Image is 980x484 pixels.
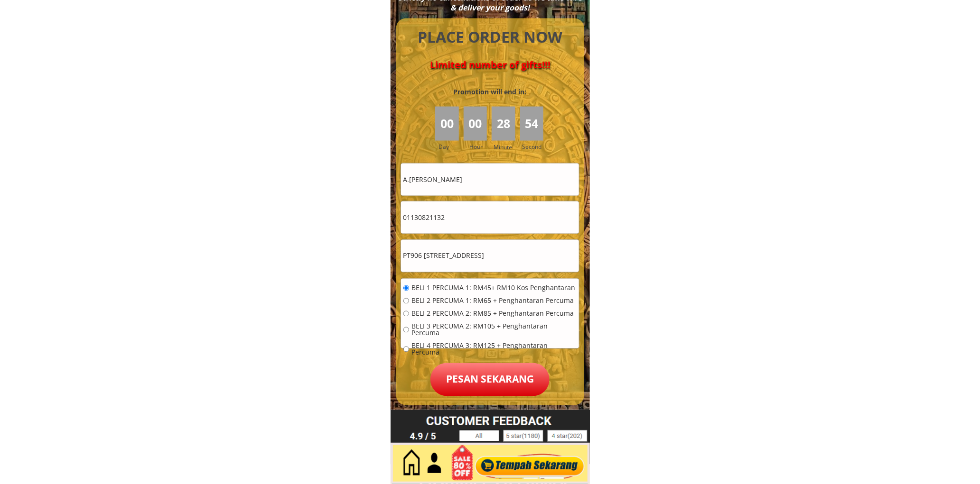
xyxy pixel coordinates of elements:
[401,164,579,196] input: Nama
[436,87,543,97] h3: Promotion will end in:
[439,142,462,151] h3: Day
[407,27,573,48] h4: PLACE ORDER NOW
[401,201,579,234] input: Telefon
[407,59,573,71] h4: Limited number of gifts!!!
[469,142,489,151] h3: Hour
[411,298,577,304] span: BELI 2 PERCUMA 1: RM65 + Penghantaran Percuma
[411,285,577,292] span: BELI 1 PERCUMA 1: RM45+ RM10 Kos Penghantaran
[430,363,550,396] p: Pesan sekarang
[401,240,579,272] input: Alamat
[411,323,577,337] span: BELI 3 PERCUMA 2: RM105 + Penghantaran Percuma
[494,143,514,152] h3: Minute
[411,310,577,317] span: BELI 2 PERCUMA 2: RM85 + Penghantaran Percuma
[523,142,546,151] h3: Second
[411,343,577,356] span: BELI 4 PERCUMA 3: RM125 + Penghantaran Percuma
